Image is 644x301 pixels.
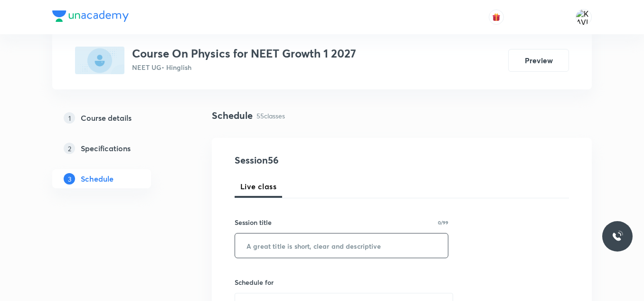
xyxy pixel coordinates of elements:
h5: Schedule [81,173,114,184]
h3: Course On Physics for NEET Growth 1 2027 [132,47,356,60]
img: Company Logo [52,10,129,22]
h5: Specifications [81,143,131,154]
a: Company Logo [52,10,129,24]
span: Live class [240,181,276,192]
p: 55 classes [256,111,285,121]
img: avatar [492,13,501,21]
img: 74A8A638-0AF0-4EE6-BC1E-491B46662739_plus.png [75,47,124,74]
h4: Session 56 [235,153,408,167]
button: avatar [489,10,504,25]
p: 3 [64,173,75,184]
h5: Course details [81,112,132,124]
img: KAVITA YADAV [576,9,592,25]
h6: Session title [235,217,272,227]
p: NEET UG • Hinglish [132,62,356,72]
a: 2Specifications [52,139,181,158]
p: 1 [64,112,75,124]
input: A great title is short, clear and descriptive [235,233,448,258]
h6: Schedule for [235,277,448,287]
h4: Schedule [212,108,253,123]
p: 2 [64,143,75,154]
a: 1Course details [52,108,181,127]
img: ttu [612,231,623,242]
button: Preview [508,49,569,72]
p: 0/99 [438,220,448,225]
